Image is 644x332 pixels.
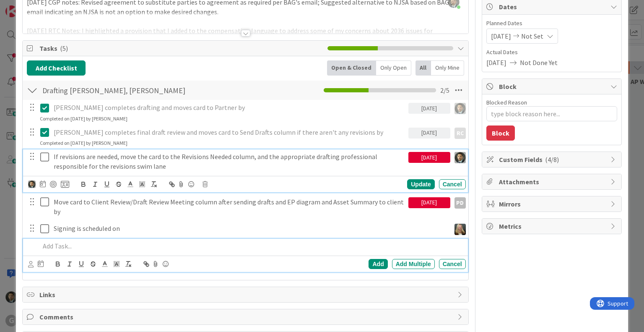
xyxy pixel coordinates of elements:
[376,60,411,76] div: Only Open
[18,1,38,11] span: Support
[40,139,127,147] div: Completed on [DATE] by [PERSON_NAME]
[408,103,450,114] div: [DATE]
[454,128,466,139] div: RC
[520,58,558,68] span: Not Done Yet
[486,19,617,28] span: Planned Dates
[39,83,228,98] input: Add Checklist...
[521,31,543,41] span: Not Set
[454,152,466,163] img: CG
[439,179,466,189] div: Cancel
[486,58,506,68] span: [DATE]
[499,199,606,209] span: Mirrors
[60,44,68,52] span: ( 5 )
[499,154,606,165] span: Custom Fields
[28,180,36,188] img: CG
[369,259,387,269] div: Add
[415,60,431,76] div: All
[439,259,466,269] div: Cancel
[39,312,453,322] span: Comments
[431,60,464,76] div: Only Mine
[491,31,511,41] span: [DATE]
[54,128,405,137] p: [PERSON_NAME] completes final draft review and moves card to Send Drafts column if there aren't a...
[408,152,450,163] div: [DATE]
[499,221,606,231] span: Metrics
[54,224,447,233] p: Signing is scheduled on
[454,103,466,114] img: CG
[54,103,405,112] p: [PERSON_NAME] completes drafting and moves card to Partner by
[408,197,450,208] div: [DATE]
[54,197,405,216] p: Move card to Client Review/Draft Review Meeting column after sending drafts and EP diagram and As...
[499,2,606,12] span: Dates
[27,60,86,76] button: Add Checklist
[408,128,450,139] div: [DATE]
[392,259,435,269] div: Add Multiple
[327,60,376,76] div: Open & Closed
[545,155,559,164] span: ( 4/8 )
[454,224,466,235] img: DS
[499,177,606,187] span: Attachments
[486,48,617,57] span: Actual Dates
[499,81,606,91] span: Block
[54,152,405,171] p: If revisions are needed, move the card to the Revisions Needed column, and the appropriate drafti...
[454,197,466,209] div: PD
[440,85,449,95] span: 2 / 5
[486,99,527,106] label: Blocked Reason
[407,179,434,189] div: Update
[39,290,453,300] span: Links
[486,125,515,141] button: Block
[39,43,323,53] span: Tasks
[40,115,127,123] div: Completed on [DATE] by [PERSON_NAME]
